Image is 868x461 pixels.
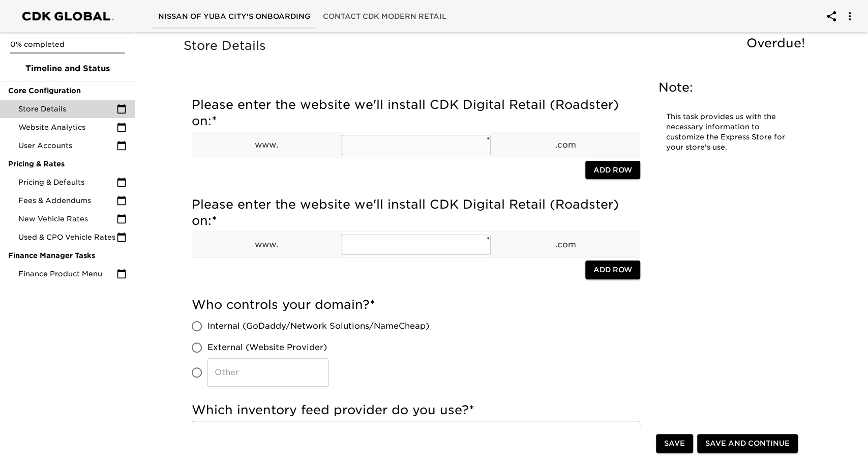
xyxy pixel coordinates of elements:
[622,428,637,442] button: Open
[184,38,810,54] h5: Store Details
[158,10,311,23] span: Nissan of Yuba City's Onboarding
[18,122,116,132] span: Website Analytics
[323,10,446,23] span: Contact CDK Modern Retail
[585,161,640,180] button: Add Row
[18,232,116,242] span: Used & CPO Vehicle Rates
[192,402,640,418] h5: Which inventory feed provider do you use?
[8,250,127,261] span: Finance Manager Tasks
[746,36,805,50] span: Overdue!
[18,214,116,224] span: New Vehicle Rates
[8,159,127,169] span: Pricing & Rates
[697,435,798,453] button: Save and Continue
[10,39,125,49] p: 0% completed
[18,104,116,114] span: Store Details
[491,139,640,151] p: .com
[192,239,341,251] p: www.
[666,112,788,153] p: This task provides us with the necessary information to customize the Express Store for your stor...
[207,341,327,354] span: External (Website Provider)
[837,4,862,28] button: account of current user
[192,97,640,129] h5: Please enter the website we'll install CDK Digital Retail (Roadster) on:
[664,438,685,450] span: Save
[705,438,790,450] span: Save and Continue
[18,195,116,206] span: Fees & Addendums
[8,63,127,75] span: Timeline and Status
[491,239,640,251] p: .com
[192,139,341,151] p: www.
[593,264,632,276] span: Add Row
[192,196,640,229] h5: Please enter the website we'll install CDK Digital Retail (Roadster) on:
[18,140,116,151] span: User Accounts
[656,435,693,453] button: Save
[207,320,429,332] span: Internal (GoDaddy/Network Solutions/NameCheap)
[8,85,127,96] span: Core Configuration
[18,269,116,279] span: Finance Product Menu
[819,4,844,28] button: account of current user
[192,297,640,313] h5: Who controls your domain?
[593,164,632,177] span: Add Row
[207,358,328,387] input: Other
[18,177,116,187] span: Pricing & Defaults
[585,261,640,279] button: Add Row
[659,79,796,96] h5: Note:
